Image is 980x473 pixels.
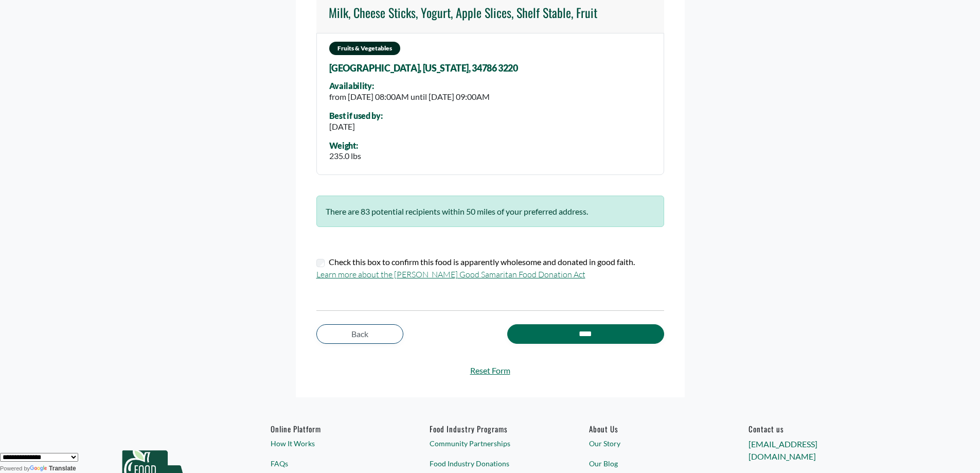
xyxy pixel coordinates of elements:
div: Weight: [329,141,361,150]
a: Reset Form [316,364,664,377]
h6: Contact us [749,424,869,433]
div: [DATE] [329,120,383,133]
a: How It Works [271,438,391,449]
span: Fruits & Vegetables [329,42,400,55]
a: Our Story [589,438,709,449]
div: from [DATE] 08:00AM until [DATE] 09:00AM [329,91,490,103]
a: Translate [30,465,76,472]
a: Learn more about the [PERSON_NAME] Good Samaritan Food Donation Act [316,269,585,279]
label: Check this box to confirm this food is apparently wholesome and donated in good faith. [329,256,635,268]
div: 235.0 lbs [329,150,361,162]
a: [EMAIL_ADDRESS][DOMAIN_NAME] [749,439,817,461]
a: Community Partnerships [430,438,550,449]
h6: Online Platform [271,424,391,433]
img: Google Translate [30,465,49,472]
h6: Food Industry Programs [430,424,550,433]
div: Availability: [329,81,490,91]
a: About Us [589,424,709,433]
div: There are 83 potential recipients within 50 miles of your preferred address. [316,196,664,227]
a: Back [316,324,403,344]
span: [GEOGRAPHIC_DATA], [US_STATE], 34786 3220 [329,63,518,74]
div: Best if used by: [329,111,383,120]
h4: Milk, Cheese Sticks, Yogurt, Apple Slices, Shelf Stable, Fruit [329,5,597,20]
